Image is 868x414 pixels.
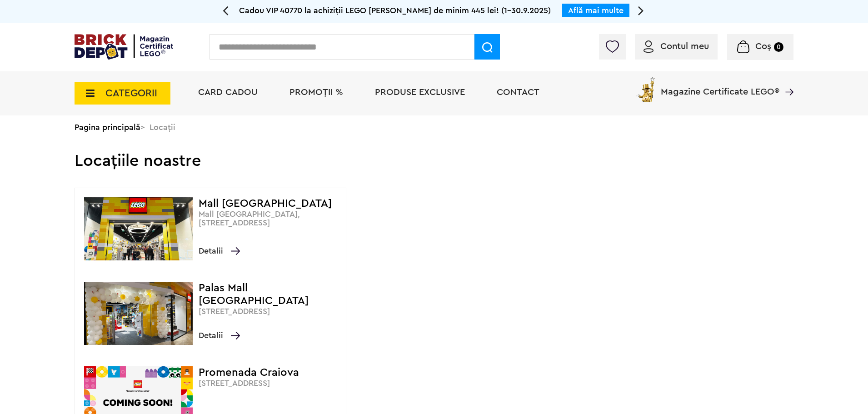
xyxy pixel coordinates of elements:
p: [STREET_ADDRESS] [199,379,341,388]
a: Contact [497,88,539,97]
p: Mall [GEOGRAPHIC_DATA], [STREET_ADDRESS] [199,210,341,227]
a: Contul meu [644,42,709,51]
a: PROMOȚII % [289,88,343,97]
span: Detalii [199,329,240,342]
a: Pagina principală [75,123,140,131]
h4: Mall [GEOGRAPHIC_DATA] [199,197,341,210]
a: Află mai multe [568,6,624,15]
span: Coș [755,42,771,51]
span: CATEGORII [105,88,157,98]
small: 0 [774,42,783,52]
a: Card Cadou [198,88,258,97]
h4: Promenada Craiova [199,366,341,379]
span: Cadou VIP 40770 la achiziții LEGO [PERSON_NAME] de minim 445 lei! (1-30.9.2025) [239,6,551,15]
span: Contul meu [660,42,709,51]
h2: Locațiile noastre [75,139,793,170]
span: Magazine Certificate LEGO® [661,75,779,96]
p: [STREET_ADDRESS] [199,307,341,316]
a: Magazine Certificate LEGO® [779,75,793,85]
div: > Locații [75,115,793,139]
a: Produse exclusive [375,88,465,97]
h4: Palas Mall [GEOGRAPHIC_DATA] [199,282,341,307]
span: Detalii [199,244,240,257]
